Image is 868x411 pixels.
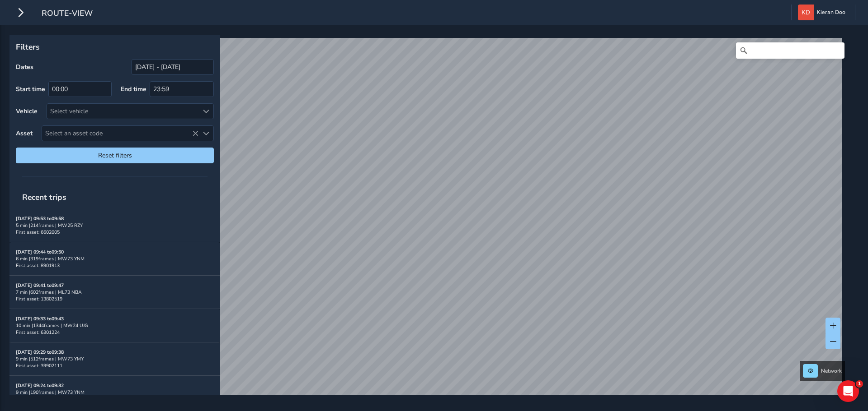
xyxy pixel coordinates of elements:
[13,38,842,406] canvas: Map
[16,349,64,356] strong: [DATE] 09:29 to 09:38
[16,41,214,53] p: Filters
[817,5,845,20] span: Kieran Doo
[16,329,60,336] span: First asset: 6301224
[16,229,60,236] span: First asset: 6602005
[16,185,73,209] span: Recent trips
[16,262,60,269] span: First asset: 8901913
[16,362,62,369] span: First asset: 39902111
[16,382,64,389] strong: [DATE] 09:24 to 09:32
[837,380,859,402] iframe: Intercom live chat
[16,63,33,71] label: Dates
[856,380,863,388] span: 1
[16,296,62,302] span: First asset: 13802519
[16,249,64,255] strong: [DATE] 09:44 to 09:50
[16,282,64,289] strong: [DATE] 09:41 to 09:47
[16,222,214,229] div: 5 min | 214 frames | MW25 RZY
[16,356,214,362] div: 9 min | 512 frames | MW73 YMY
[736,42,844,59] input: Search
[16,315,64,322] strong: [DATE] 09:33 to 09:43
[16,389,214,396] div: 9 min | 190 frames | MW73 YNM
[42,8,93,20] span: route-view
[16,215,64,222] strong: [DATE] 09:53 to 09:58
[42,126,198,141] span: Select an asset code
[798,5,814,20] img: diamond-layout
[16,255,214,262] div: 6 min | 319 frames | MW73 YNM
[821,367,842,374] span: Network
[16,129,33,138] label: Asset
[121,85,146,93] label: End time
[23,151,207,160] span: Reset filters
[16,107,38,115] label: Vehicle
[16,289,214,296] div: 7 min | 602 frames | ML73 NBA
[16,148,214,163] button: Reset filters
[198,126,213,141] div: Select an asset code
[47,104,198,119] div: Select vehicle
[16,322,214,329] div: 10 min | 1344 frames | MW24 UJG
[16,85,45,93] label: Start time
[798,5,849,20] button: Kieran Doo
